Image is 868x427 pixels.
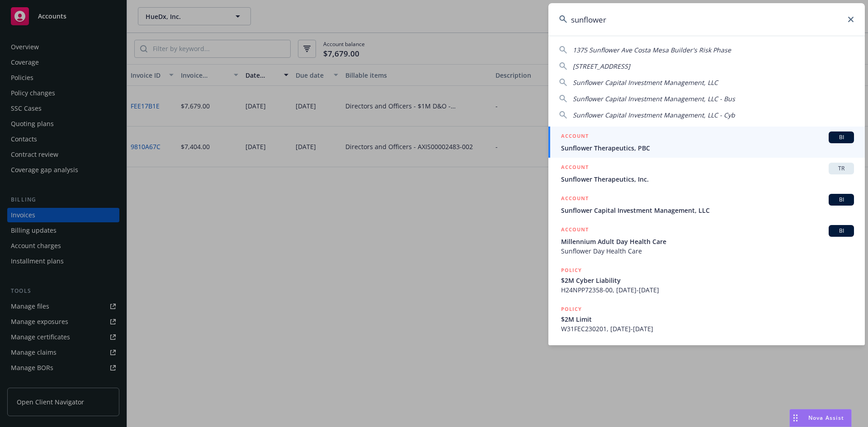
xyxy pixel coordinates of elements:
[548,338,865,377] a: POLICY
[548,300,865,338] a: POLICY$2M LimitW31FEC230201, [DATE]-[DATE]
[548,127,865,158] a: ACCOUNTBISunflower Therapeutics, PBC
[561,324,854,333] span: W31FEC230201, [DATE]-[DATE]
[573,62,630,70] span: [STREET_ADDRESS]
[573,78,718,87] span: Sunflower Capital Investment Management, LLC
[573,111,735,119] span: Sunflower Capital Investment Management, LLC - Cyb
[548,3,865,36] input: Search...
[790,409,801,427] div: Drag to move
[561,266,582,275] h5: POLICY
[561,163,589,174] h5: ACCOUNT
[561,131,589,142] h5: ACCOUNT
[789,409,852,427] button: Nova Assist
[561,237,854,246] span: Millennium Adult Day Health Care
[561,276,854,285] span: $2M Cyber Liability
[561,305,582,314] h5: POLICY
[561,314,854,324] span: $2M Limit
[832,227,850,235] span: BI
[561,285,854,295] span: H24NPP72358-00, [DATE]-[DATE]
[573,46,731,54] span: 1375 Sunflower Ave Costa Mesa Builder's Risk Phase
[561,246,854,256] span: Sunflower Day Health Care
[548,261,865,300] a: POLICY$2M Cyber LiabilityH24NPP72358-00, [DATE]-[DATE]
[548,220,865,261] a: ACCOUNTBIMillennium Adult Day Health CareSunflower Day Health Care
[561,194,589,205] h5: ACCOUNT
[808,414,844,422] span: Nova Assist
[832,133,850,141] span: BI
[832,196,850,204] span: BI
[561,343,582,352] h5: POLICY
[573,94,735,103] span: Sunflower Capital Investment Management, LLC - Bus
[561,143,854,153] span: Sunflower Therapeutics, PBC
[561,225,589,236] h5: ACCOUNT
[548,158,865,189] a: ACCOUNTTRSunflower Therapeutics, Inc.
[548,189,865,220] a: ACCOUNTBISunflower Capital Investment Management, LLC
[561,206,854,215] span: Sunflower Capital Investment Management, LLC
[832,164,850,173] span: TR
[561,174,854,184] span: Sunflower Therapeutics, Inc.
